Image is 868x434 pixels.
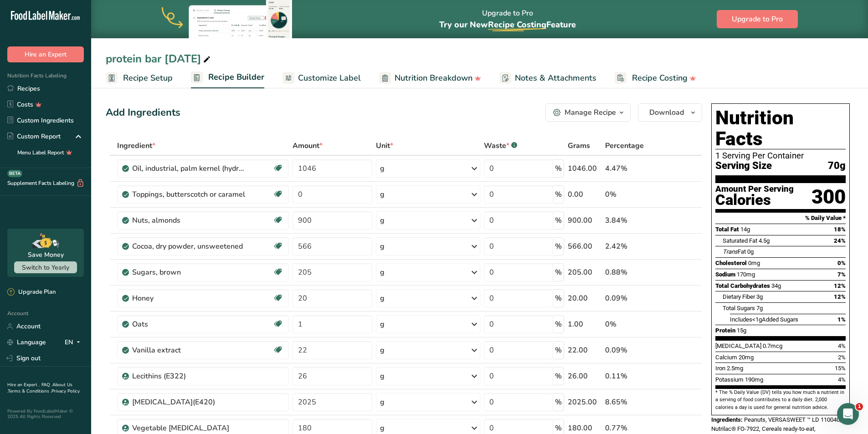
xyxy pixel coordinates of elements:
[727,365,743,372] span: 2.5mg
[745,376,763,383] span: 190mg
[715,160,772,172] span: Serving Size
[298,72,361,84] span: Customize Label
[22,263,69,272] span: Switch to Yearly
[282,68,361,88] a: Customize Label
[439,19,576,30] span: Try our New Feature
[380,293,385,304] div: g
[715,389,846,411] section: * The % Daily Value (DV) tells you how much a nutrient in a serving of food contributes to a dail...
[756,305,763,311] span: 7g
[7,334,46,350] a: Language
[752,316,762,323] span: <1g
[834,237,846,244] span: 24%
[739,354,754,361] span: 20mg
[605,371,659,382] div: 0.11%
[723,237,757,244] span: Saturated Fat
[763,342,782,349] span: 0.7mcg
[41,382,52,388] a: FAQ .
[835,365,846,372] span: 15%
[834,282,846,289] span: 12%
[568,215,601,226] div: 900.00
[208,71,264,83] span: Recipe Builder
[132,189,246,200] div: Toppings, butterscotch or caramel
[715,226,739,233] span: Total Fat
[568,345,601,356] div: 22.00
[638,103,702,122] button: Download
[376,140,393,151] span: Unit
[132,267,246,278] div: Sugars, brown
[715,213,846,224] section: % Daily Value *
[568,371,601,382] div: 26.00
[14,261,77,273] button: Switch to Yearly
[7,382,72,394] a: About Us .
[715,365,725,372] span: Iron
[7,408,84,419] div: Powered By FoodLabelMaker © 2025 All Rights Reserved
[8,388,51,394] a: Terms & Conditions .
[838,342,846,349] span: 4%
[568,319,601,330] div: 1.00
[380,189,385,200] div: g
[715,282,770,289] span: Total Carbohydrates
[132,397,246,408] div: [MEDICAL_DATA](E420)
[730,316,798,323] span: Includes Added Sugars
[380,371,385,382] div: g
[65,337,84,348] div: EN
[132,163,246,174] div: Oil, industrial, palm kernel (hydrogenated), confection fat, intermediate grade product
[723,305,755,311] span: Total Sugars
[605,140,644,151] span: Percentage
[756,293,763,300] span: 3g
[838,354,846,361] span: 2%
[380,215,385,226] div: g
[605,423,659,434] div: 0.77%
[748,260,760,266] span: 0mg
[837,316,846,323] span: 1%
[737,271,755,278] span: 170mg
[132,293,246,304] div: Honey
[732,14,783,25] span: Upgrade to Pro
[828,160,846,172] span: 70g
[380,163,385,174] div: g
[132,371,246,382] div: Lecithins (E322)
[605,215,659,226] div: 3.84%
[834,293,846,300] span: 12%
[568,423,601,434] div: 180.00
[605,241,659,252] div: 2.42%
[123,72,173,84] span: Recipe Setup
[615,68,696,88] a: Recipe Costing
[484,140,517,151] div: Waste
[117,140,155,151] span: Ingredient
[439,0,576,38] div: Upgrade to Pro
[715,185,794,194] div: Amount Per Serving
[723,293,755,300] span: Dietary Fiber
[106,68,173,88] a: Recipe Setup
[380,397,385,408] div: g
[715,107,846,149] h1: Nutrition Facts
[488,19,546,30] span: Recipe Costing
[515,72,596,84] span: Notes & Attachments
[7,288,56,297] div: Upgrade Plan
[715,194,794,207] div: Calories
[132,423,246,434] div: Vegetable [MEDICAL_DATA]
[605,267,659,278] div: 0.88%
[106,51,212,67] div: protein bar [DATE]
[499,68,596,88] a: Notes & Attachments
[605,345,659,356] div: 0.09%
[838,376,846,383] span: 4%
[834,226,846,233] span: 18%
[132,319,246,330] div: Oats
[605,319,659,330] div: 0%
[28,250,64,260] div: Save Money
[565,107,616,118] div: Manage Recipe
[715,260,747,266] span: Cholesterol
[649,107,684,118] span: Download
[7,132,61,141] div: Custom Report
[568,293,601,304] div: 20.00
[7,46,84,62] button: Hire an Expert
[812,185,846,209] div: 300
[856,403,863,410] span: 1
[737,327,746,334] span: 15g
[379,68,481,88] a: Nutrition Breakdown
[106,105,180,120] div: Add Ingredients
[568,163,601,174] div: 1046.00
[545,103,631,122] button: Manage Recipe
[771,282,781,289] span: 34g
